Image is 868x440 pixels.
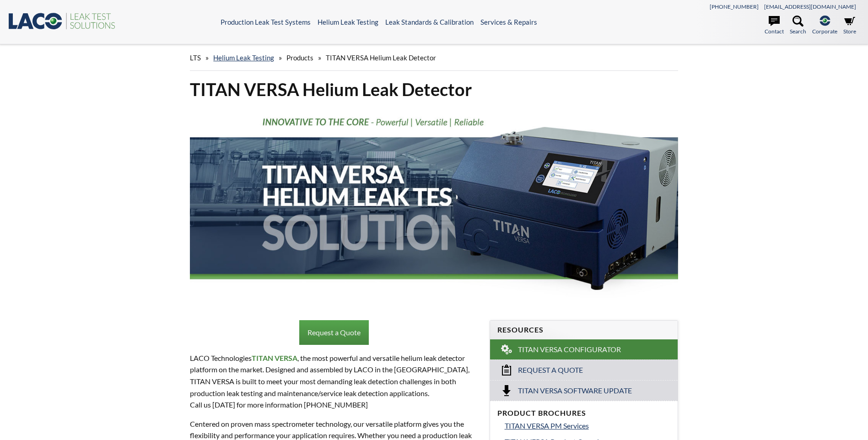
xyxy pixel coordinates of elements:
[790,16,806,36] a: Search
[190,45,678,71] div: » » »
[505,421,589,430] span: TITAN VERSA PM Services
[252,354,297,362] strong: TITAN VERSA
[299,320,369,345] a: Request a Quote
[221,18,311,26] a: Production Leak Test Systems
[190,352,478,411] p: LACO Technologies , the most powerful and versatile helium leak detector platform on the market. ...
[213,54,274,62] a: Helium Leak Testing
[812,27,837,36] span: Corporate
[490,380,678,401] a: Titan Versa Software Update
[480,18,537,26] a: Services & Repairs
[326,54,436,62] span: TITAN VERSA Helium Leak Detector
[190,54,201,62] span: LTS
[490,360,678,380] a: Request a Quote
[190,78,678,101] h1: TITAN VERSA Helium Leak Detector
[765,16,784,36] a: Contact
[518,365,583,375] span: Request a Quote
[318,18,378,26] a: Helium Leak Testing
[518,345,621,354] span: TITAN VERSA Configurator
[505,420,670,432] a: TITAN VERSA PM Services
[286,54,313,62] span: Products
[490,339,678,360] a: TITAN VERSA Configurator
[385,18,474,26] a: Leak Standards & Calibration
[190,108,678,303] img: TITAN VERSA Helium Leak Test Solutions header
[843,16,856,36] a: Store
[497,408,670,418] h4: Product Brochures
[518,386,632,396] span: Titan Versa Software Update
[764,3,856,10] a: [EMAIL_ADDRESS][DOMAIN_NAME]
[710,3,759,10] a: [PHONE_NUMBER]
[497,325,670,335] h4: Resources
